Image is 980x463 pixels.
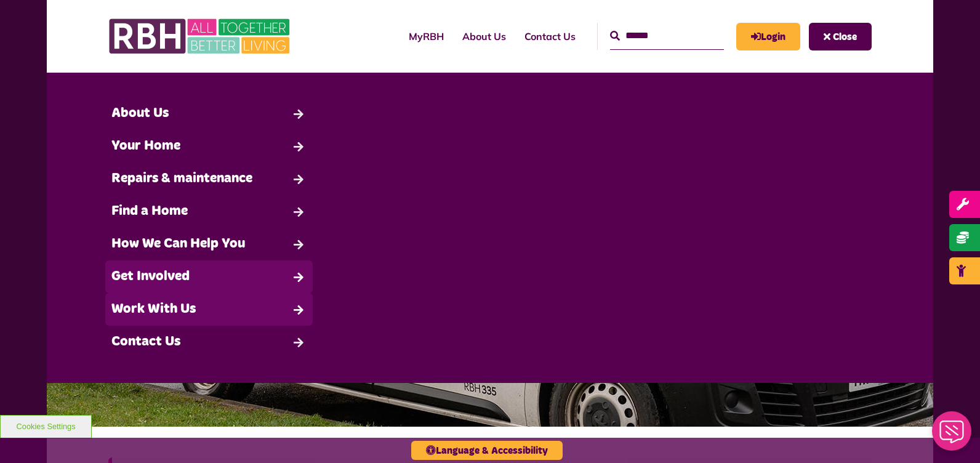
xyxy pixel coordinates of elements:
a: MyRBH [736,23,800,50]
button: Language & Accessibility [411,441,563,460]
img: RBH [108,12,293,60]
a: About Us [453,20,515,53]
a: Work With Us [105,293,313,326]
input: Search [610,23,724,49]
a: About Us [105,97,313,130]
a: How We Can Help You [105,228,313,260]
button: Navigation [809,23,872,50]
a: Get Involved [105,260,313,293]
span: Close [833,32,857,42]
a: Repairs & maintenance [105,163,313,195]
a: Contact Us [515,20,585,53]
a: Contact Us [105,326,313,358]
iframe: Netcall Web Assistant for live chat [925,408,980,463]
a: Your Home [105,130,313,163]
a: MyRBH [400,20,453,53]
a: Find a Home [105,195,313,228]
